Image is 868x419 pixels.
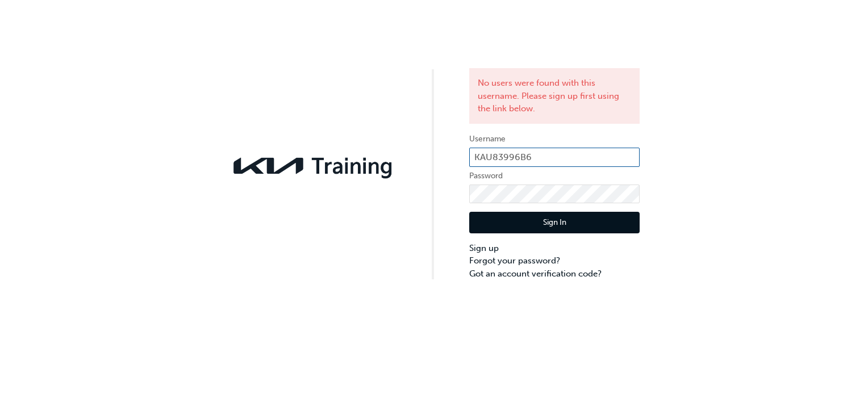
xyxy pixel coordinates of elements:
label: Username [469,132,640,146]
a: Forgot your password? [469,254,640,267]
div: No users were found with this username. Please sign up first using the link below. [469,68,640,124]
label: Password [469,169,640,183]
img: kia-training [228,150,399,181]
button: Sign In [469,212,640,233]
a: Sign up [469,242,640,255]
a: Got an account verification code? [469,267,640,280]
input: Username [469,148,640,167]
